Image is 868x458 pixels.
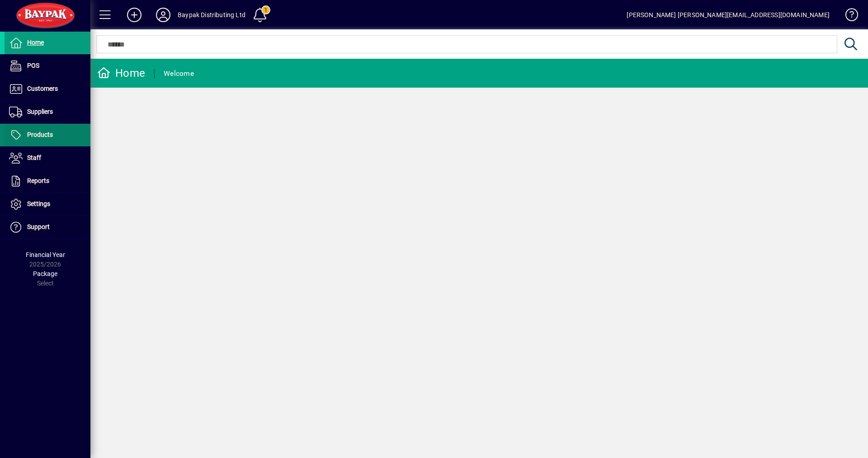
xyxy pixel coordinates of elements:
[5,193,90,215] a: Settings
[27,85,58,92] span: Customers
[178,8,245,22] div: Baypak Distributing Ltd
[27,131,53,138] span: Products
[27,154,41,161] span: Staff
[27,177,49,184] span: Reports
[5,147,90,169] a: Staff
[5,216,90,238] a: Support
[5,170,90,192] a: Reports
[27,108,53,115] span: Suppliers
[149,7,178,23] button: Profile
[627,8,830,22] div: [PERSON_NAME] [PERSON_NAME][EMAIL_ADDRESS][DOMAIN_NAME]
[5,101,90,123] a: Suppliers
[5,124,90,146] a: Products
[26,251,65,258] span: Financial Year
[97,66,145,80] div: Home
[5,78,90,100] a: Customers
[27,39,44,46] span: Home
[164,66,194,81] div: Welcome
[27,223,50,230] span: Support
[5,55,90,77] a: POS
[27,200,50,207] span: Settings
[120,7,149,23] button: Add
[839,2,857,31] a: Knowledge Base
[27,62,39,69] span: POS
[33,270,57,277] span: Package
